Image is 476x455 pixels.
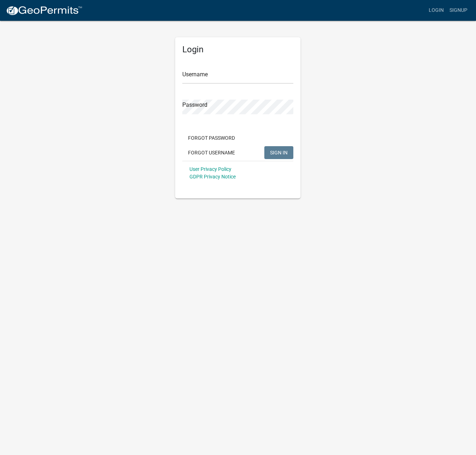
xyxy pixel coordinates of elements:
a: GDPR Privacy Notice [189,174,236,179]
a: Login [426,4,447,17]
button: Forgot Username [182,146,241,159]
a: Signup [447,4,470,17]
h5: Login [182,44,293,55]
button: SIGN IN [264,146,293,159]
span: SIGN IN [270,149,288,155]
button: Forgot Password [182,131,241,144]
a: User Privacy Policy [189,166,231,172]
